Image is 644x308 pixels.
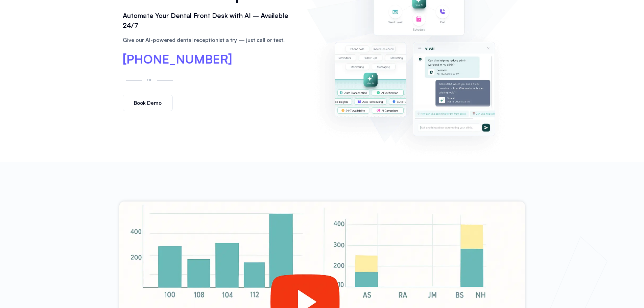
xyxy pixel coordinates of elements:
h2: Automate Your Dental Front Desk with AI – Available 24/7 [123,11,297,30]
p: or [145,75,153,83]
a: Book Demo [123,95,173,111]
span: Book Demo [134,100,162,105]
p: Give our AI-powered dental receptionist a try — just call or text. [123,36,297,44]
a: [PHONE_NUMBER] [123,53,232,65]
